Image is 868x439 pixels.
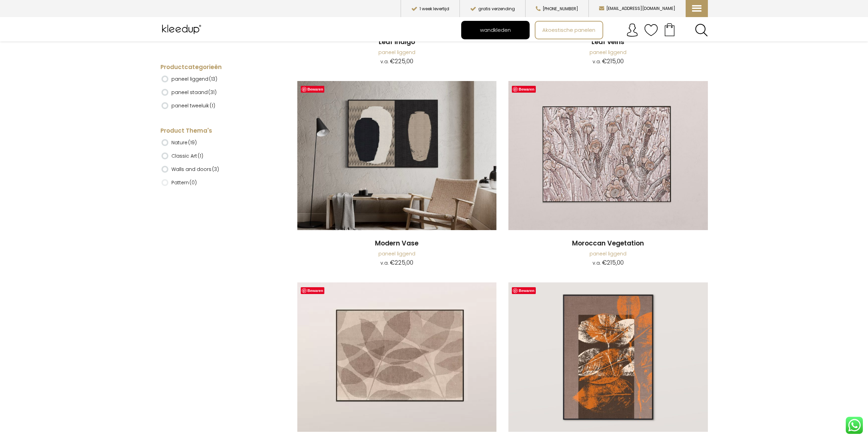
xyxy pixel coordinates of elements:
[390,258,395,267] span: €
[602,258,607,267] span: €
[380,58,389,65] span: v.a.
[210,102,215,109] span: (1)
[160,127,270,135] h4: Product Thema's
[593,260,601,266] span: v.a.
[625,23,639,37] img: account.svg
[602,57,624,65] bdi: 215,00
[380,260,389,266] span: v.a.
[209,76,217,82] span: (13)
[297,282,497,432] img: Naturel Leaves
[390,258,413,267] bdi: 225,00
[461,21,713,39] nav: Main menu
[297,239,497,248] a: Modern Vase
[508,81,708,230] img: Moroccan Vegetation
[462,22,529,39] a: wandkleden
[171,150,203,162] label: Classic Art
[512,287,536,294] a: Bewaren
[171,177,197,188] label: Pattern
[644,23,658,37] img: verlanglijstje.svg
[171,100,215,111] label: paneel tweeluik
[476,24,515,37] span: wandkleden
[508,239,708,248] a: Moroccan Vegetation
[378,49,415,56] a: paneel liggend
[695,24,708,37] a: Search
[171,163,219,175] label: Walls and doors
[171,73,217,85] label: paneel liggend
[208,89,217,96] span: (31)
[390,57,413,65] bdi: 225,00
[508,282,708,432] img: Orange And Leaf
[171,87,217,98] label: paneel staand
[301,86,325,93] a: Bewaren
[590,250,626,257] a: paneel liggend
[593,58,601,65] span: v.a.
[198,152,203,159] span: (1)
[160,63,270,71] h4: Productcategorieën
[188,139,197,146] span: (19)
[590,49,626,56] a: paneel liggend
[160,21,205,38] img: Kleedup
[171,137,197,148] label: Nature
[602,258,624,267] bdi: 215,00
[602,57,607,65] span: €
[512,86,536,93] a: Bewaren
[378,250,415,257] a: paneel liggend
[301,287,325,294] a: Bewaren
[508,81,708,231] a: Moroccan Vegetation
[297,81,497,230] img: Modern Vase
[190,179,197,186] span: (0)
[297,38,497,47] a: Leaf indigo
[658,21,681,38] a: Your cart
[535,22,603,39] a: Akoestische panelen
[508,38,708,47] a: Leaf veins
[212,166,219,173] span: (3)
[390,57,395,65] span: €
[539,24,599,37] span: Akoestische panelen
